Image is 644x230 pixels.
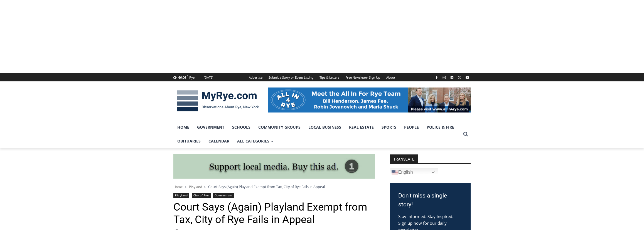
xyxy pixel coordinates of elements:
a: Advertise [246,73,266,81]
span: All Categories [237,138,273,144]
a: Calendar [205,134,233,148]
a: Free Newsletter Sign Up [342,73,383,81]
img: en [392,169,398,176]
span: Court Says (Again) Playland Exempt from Tax, City of Rye Fails in Appeal [208,184,325,189]
a: Playland [173,193,189,198]
strong: TRANSLATE [390,154,418,163]
span: > [185,185,187,189]
a: Government [193,120,228,134]
a: Facebook [433,74,440,81]
nav: Breadcrumbs [173,184,375,189]
a: Government [213,193,234,198]
span: F [187,74,188,77]
a: Local Business [304,120,345,134]
div: Rye [189,75,195,80]
a: Police & Fire [423,120,458,134]
a: All Categories [233,134,277,148]
a: Schools [228,120,254,134]
div: [DATE] [204,75,213,80]
a: Sports [378,120,400,134]
nav: Secondary Navigation [246,73,398,81]
a: Home [173,120,193,134]
img: MyRye.com [173,86,262,115]
a: City of Rye [192,193,211,198]
img: support local media, buy this ad [173,154,375,179]
h3: Don't miss a single story! [398,191,462,209]
a: X [456,74,463,81]
a: Home [173,184,183,189]
button: View Search Form [461,129,471,139]
a: YouTube [464,74,471,81]
h1: Court Says (Again) Playland Exempt from Tax, City of Rye Fails in Appeal [173,201,375,226]
a: Obituaries [173,134,205,148]
a: Linkedin [449,74,455,81]
a: Tips & Letters [316,73,342,81]
a: Submit a Story or Event Listing [266,73,316,81]
a: Instagram [441,74,448,81]
a: Community Groups [254,120,304,134]
a: About [383,73,398,81]
a: Playland [189,184,202,189]
span: > [204,185,206,189]
a: People [400,120,423,134]
span: 66.06 [178,75,186,79]
a: Real Estate [345,120,378,134]
img: All in for Rye [268,87,471,112]
nav: Primary Navigation [173,120,461,148]
a: English [390,168,438,177]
